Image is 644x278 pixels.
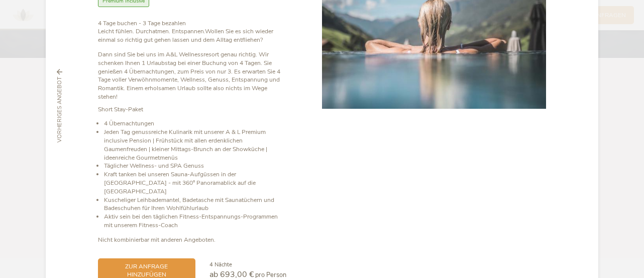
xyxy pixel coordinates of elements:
[104,196,286,213] li: Kuscheliger Leihbademantel, Badetasche mit Saunatüchern und Badeschuhen für Ihren Wohlfühlurlaub
[98,50,286,101] p: Dann sind Sie bei uns im A&L Wellnessresort genau richtig. Wir schenken Ihnen 1 Urlaubstag bei ei...
[56,77,64,143] span: vorheriges Angebot
[98,19,186,27] b: 4 Tage buchen - 3 Tage bezahlen
[104,213,286,230] li: Aktiv sein bei den täglichen Fitness-Entspannungs-Programmen mit unserem Fitness-Coach
[98,105,143,113] strong: Short Stay-Paket
[104,170,286,195] li: Kraft tanken bei unseren Sauna-Aufgüssen in der [GEOGRAPHIC_DATA] - mit 360° Panoramablick auf di...
[104,162,286,170] li: Täglicher Wellness- und SPA Genuss
[98,27,273,44] strong: Wollen Sie es sich wieder einmal so richtig gut gehen lassen und dem Alltag entfliehen?
[104,119,286,128] li: 4 Übernachtungen
[98,19,286,44] p: Leicht fühlen. Durchatmen. Entspannen.
[104,128,286,162] li: Jeden Tag genussreiche Kulinarik mit unserer A & L Premium inclusive Pension | Frühstück mit alle...
[98,236,216,244] strong: Nicht kombinierbar mit anderen Angeboten.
